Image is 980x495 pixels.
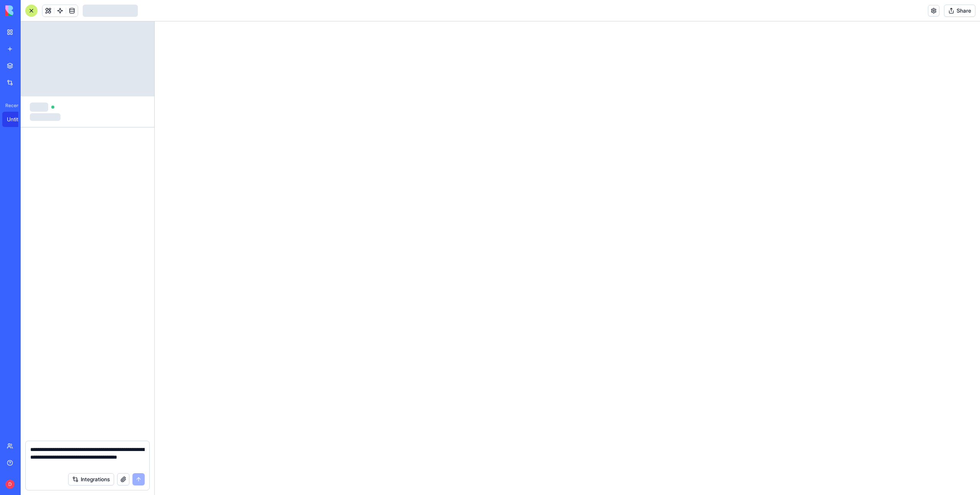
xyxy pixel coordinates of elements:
span: D [5,480,15,489]
img: logo [5,5,53,16]
button: Share [944,5,975,17]
button: Integrations [68,473,114,485]
a: Untitled App [2,112,33,127]
div: Untitled App [7,116,28,123]
span: Recent [2,103,18,109]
